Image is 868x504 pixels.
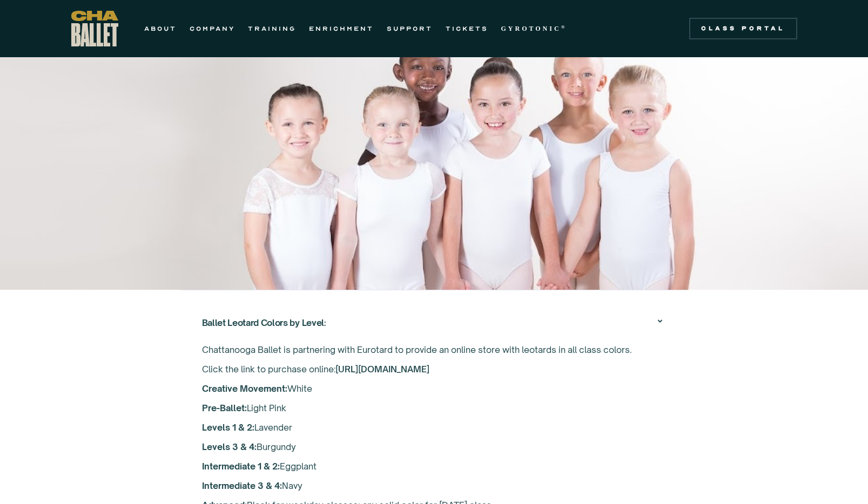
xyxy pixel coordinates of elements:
strong: Creative Movement: [202,383,287,394]
a: home [71,11,118,46]
a: COMPANY [190,22,235,35]
strong: Levels 1 & 2: [202,422,254,433]
a: TICKETS [446,22,488,35]
strong: Ballet Leotard Colors by Level [202,317,324,328]
a: TRAINING [248,22,296,35]
a: ENRICHMENT [309,22,374,35]
strong: Levels 3 & 4: [202,441,257,452]
sup: ® [561,24,567,30]
div: Class Portal [696,24,791,33]
strong: Intermediate 1 & 2: [202,461,280,472]
a: [URL][DOMAIN_NAME] [335,364,429,374]
a: GYROTONIC® [501,22,567,35]
a: ABOUT [144,22,177,35]
div: Ballet Leotard Colors by Level: [202,305,667,340]
strong: GYROTONIC [501,25,561,32]
a: SUPPORT [387,22,433,35]
strong: Pre-Ballet: [202,403,247,413]
div: : [202,313,326,332]
strong: Intermediate 3 & 4: [202,480,282,491]
a: Class Portal [689,18,797,39]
